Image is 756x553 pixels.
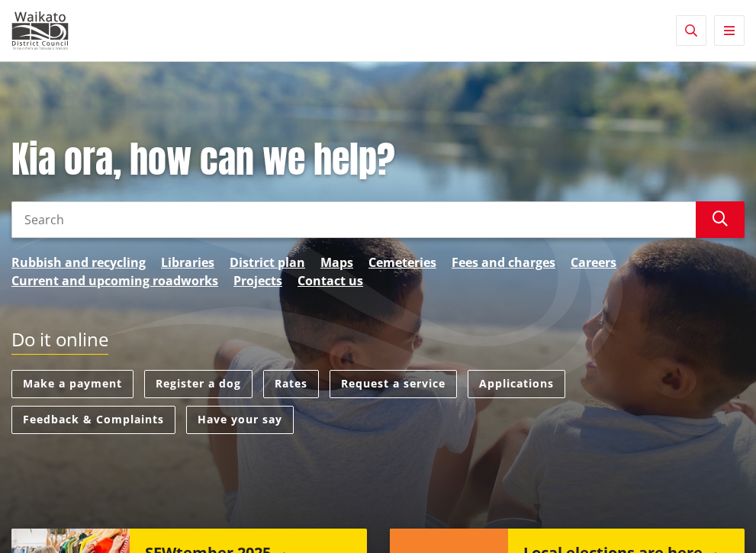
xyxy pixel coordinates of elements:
a: Fees and charges [452,253,555,272]
a: Contact us [298,272,363,290]
a: Careers [571,253,616,272]
a: District plan [230,253,305,272]
a: Feedback & Complaints [11,406,175,434]
a: Register a dog [144,370,253,398]
a: Have your say [186,406,294,434]
a: Rates [263,370,319,398]
a: Make a payment [11,370,134,398]
h1: Kia ora, how can we help? [11,138,745,182]
h2: Do it online [11,329,108,355]
a: Applications [468,370,565,398]
a: Cemeteries [368,253,436,272]
input: Search input [11,201,696,238]
a: Libraries [161,253,214,272]
a: Projects [233,272,282,290]
a: Current and upcoming roadworks [11,272,218,290]
a: Maps [320,253,353,272]
a: Rubbish and recycling [11,253,146,272]
a: Request a service [330,370,457,398]
img: Waikato District Council - Te Kaunihera aa Takiwaa o Waikato [11,11,69,50]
